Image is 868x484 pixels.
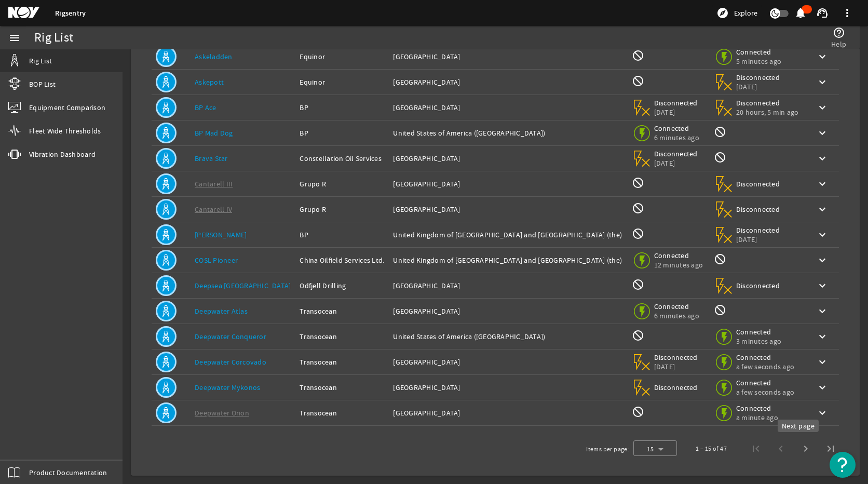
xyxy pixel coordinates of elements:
div: 1 – 15 of 47 [696,443,727,454]
button: Next page [793,436,818,461]
div: Transocean [300,408,385,418]
div: Transocean [300,331,385,342]
div: United Kingdom of [GEOGRAPHIC_DATA] and [GEOGRAPHIC_DATA] (the) [393,255,623,265]
span: a minute ago [736,413,780,422]
span: Connected [654,302,699,311]
mat-icon: keyboard_arrow_down [816,254,829,266]
span: Vibration Dashboard [29,149,96,159]
mat-icon: Rig Monitoring not available for this rig [714,126,726,138]
div: [GEOGRAPHIC_DATA] [393,280,623,291]
mat-icon: Rig Monitoring not available for this rig [714,151,726,164]
span: a few seconds ago [736,362,794,371]
span: 3 minutes ago [736,337,781,346]
div: Equinor [300,51,385,62]
mat-icon: Rig Monitoring not available for this rig [714,304,726,316]
span: [DATE] [654,158,698,168]
span: Fleet Wide Thresholds [29,126,101,136]
span: Help [831,39,846,49]
mat-icon: menu [8,32,21,44]
span: Disconnected [736,225,780,235]
span: Connected [736,404,780,413]
div: Rig List [34,33,73,43]
div: United States of America ([GEOGRAPHIC_DATA]) [393,331,623,342]
mat-icon: BOP Monitoring not available for this rig [632,75,644,87]
mat-icon: keyboard_arrow_down [816,356,829,368]
span: Disconnected [654,149,698,158]
a: Deepwater Atlas [195,306,248,316]
span: Connected [654,124,699,133]
span: Disconnected [654,353,698,362]
a: Cantarell IV [195,205,232,214]
div: United Kingdom of [GEOGRAPHIC_DATA] and [GEOGRAPHIC_DATA] (the) [393,230,623,240]
span: Connected [654,251,703,260]
mat-icon: explore [716,7,729,19]
mat-icon: support_agent [816,7,829,19]
span: 6 minutes ago [654,133,699,142]
div: BP [300,128,385,138]
div: BP [300,102,385,113]
span: Explore [734,8,757,18]
div: [GEOGRAPHIC_DATA] [393,382,623,393]
div: [GEOGRAPHIC_DATA] [393,77,623,87]
div: [GEOGRAPHIC_DATA] [393,153,623,164]
button: Open Resource Center [830,452,856,478]
mat-icon: keyboard_arrow_down [816,305,829,317]
span: Disconnected [736,281,780,290]
mat-icon: BOP Monitoring not available for this rig [632,329,644,342]
a: Deepwater Conqueror [195,332,266,341]
span: Disconnected [736,179,780,189]
mat-icon: BOP Monitoring not available for this rig [632,177,644,189]
span: [DATE] [654,107,698,117]
div: [GEOGRAPHIC_DATA] [393,306,623,316]
div: China Oilfield Services Ltd. [300,255,385,265]
div: [GEOGRAPHIC_DATA] [393,357,623,367]
span: 12 minutes ago [654,260,703,270]
div: Odfjell Drilling [300,280,385,291]
div: Transocean [300,306,385,316]
span: [DATE] [654,362,698,371]
span: Connected [736,47,781,57]
a: Cantarell III [195,179,233,189]
mat-icon: BOP Monitoring not available for this rig [632,227,644,240]
span: Disconnected [654,98,698,107]
span: BOP List [29,79,56,89]
span: Disconnected [736,98,799,107]
span: Connected [736,378,794,387]
mat-icon: keyboard_arrow_down [816,152,829,165]
div: [GEOGRAPHIC_DATA] [393,179,623,189]
mat-icon: keyboard_arrow_down [816,50,829,63]
mat-icon: BOP Monitoring not available for this rig [632,202,644,214]
a: Deepwater Corcovado [195,357,266,367]
mat-icon: keyboard_arrow_down [816,101,829,114]
a: Deepwater Orion [195,408,249,418]
span: [DATE] [736,82,780,91]
span: Disconnected [736,205,780,214]
div: [GEOGRAPHIC_DATA] [393,408,623,418]
div: [GEOGRAPHIC_DATA] [393,102,623,113]
div: Items per page: [586,444,629,454]
mat-icon: notifications [794,7,807,19]
span: Product Documentation [29,467,107,478]
a: BP Mad Dog [195,128,233,138]
mat-icon: keyboard_arrow_down [816,381,829,394]
div: Transocean [300,382,385,393]
span: [DATE] [736,235,780,244]
span: Disconnected [736,73,780,82]
button: more_vert [835,1,860,25]
span: Disconnected [654,383,698,392]
div: Grupo R [300,204,385,214]
mat-icon: vibration [8,148,21,160]
a: BP Ace [195,103,216,112]
mat-icon: BOP Monitoring not available for this rig [632,278,644,291]
div: Equinor [300,77,385,87]
span: 5 minutes ago [736,57,781,66]
a: Rigsentry [55,8,86,18]
mat-icon: BOP Monitoring not available for this rig [632,49,644,62]
span: a few seconds ago [736,387,794,397]
a: Brava Star [195,154,228,163]
div: Grupo R [300,179,385,189]
mat-icon: keyboard_arrow_down [816,228,829,241]
mat-icon: help_outline [833,26,845,39]
span: Equipment Comparison [29,102,105,113]
button: Explore [712,5,762,21]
